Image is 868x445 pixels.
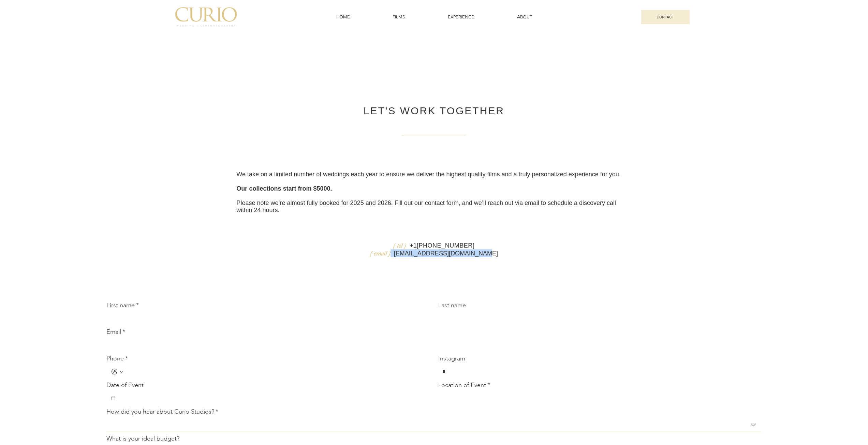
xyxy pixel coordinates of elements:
label: Location of Event [438,381,490,389]
button: Date of Event [111,396,116,401]
input: First name [106,312,426,325]
span: LET'S WORK TOGETHER [364,105,504,116]
button: How did you hear about Curio Studios? [106,418,762,432]
span: { email } [370,249,391,257]
a: CONTACT [641,10,690,24]
a: [EMAIL_ADDRESS][DOMAIN_NAME] [394,250,498,257]
span: { tel } [393,241,406,249]
label: Last name [438,301,466,309]
label: Instagram [438,355,465,362]
input: Instagram [438,365,757,379]
img: C_Logo.png [175,7,237,27]
span: We take on a limited number of weddings each year to ensure we deliver the highest quality films ... [236,171,620,178]
span: FILMS [393,14,405,20]
input: Last name [438,312,757,325]
span: HOME [336,14,350,20]
input: Email [106,338,757,352]
label: What is your ideal budget? [106,435,179,442]
label: Email [106,328,125,336]
button: Phone. Phone. Select a country code [111,368,124,376]
input: Phone. Phone [124,365,426,379]
a: EXPERIENCE [428,11,494,24]
div: How did you hear about Curio Studios? [106,408,218,415]
label: Date of Event [106,381,144,389]
a: ABOUT [497,11,552,24]
span: [PHONE_NUMBER] [417,242,475,249]
span: Please note we’re almost fully booked for 2025 and 2026. Fill out our contact form, and we’ll rea... [236,199,616,213]
input: Location of Event [438,391,757,405]
label: Phone [106,355,128,362]
label: First name [106,301,139,309]
div: required [106,418,762,432]
span: CONTACT [657,15,674,19]
span: Our collections start from $5000. [236,185,332,192]
span: ABOUT [517,14,532,20]
a: HOME [316,11,370,24]
span: EXPERIENCE [448,14,474,20]
a: FILMS [372,11,425,24]
nav: Site [316,11,552,24]
a: +1[PHONE_NUMBER] [410,242,474,249]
